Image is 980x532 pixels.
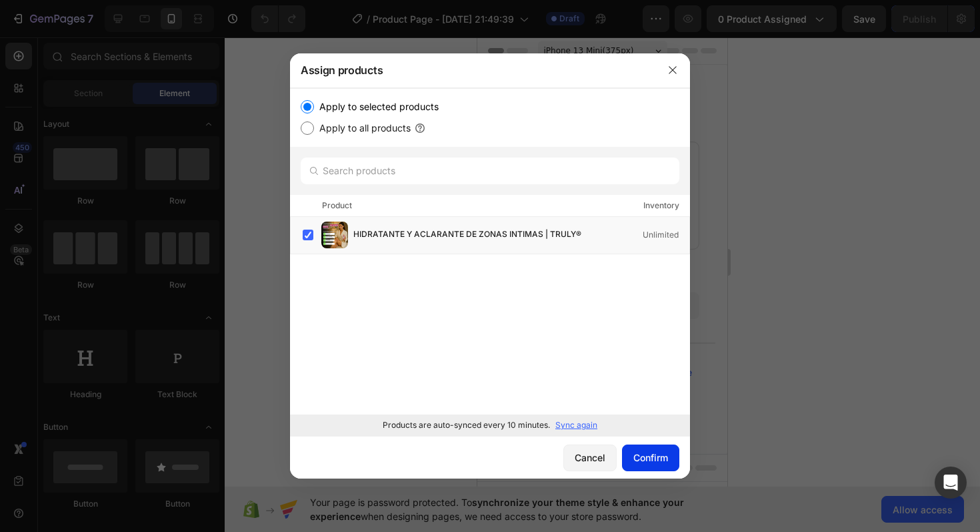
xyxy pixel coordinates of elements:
[633,451,668,465] div: Confirm
[67,7,157,20] span: iPhone 13 Mini ( 375 px)
[314,120,411,136] label: Apply to all products
[290,53,655,87] div: Assign products
[575,451,605,465] div: Cancel
[314,99,439,115] label: Apply to selected products
[643,228,689,242] div: Unlimited
[321,222,348,248] img: product-img
[29,255,120,282] button: Add sections
[128,255,222,282] button: Add elements
[643,199,679,212] div: Inventory
[35,330,215,340] div: Start with Generating from URL or image
[322,199,352,212] div: Product
[45,228,206,244] div: Start with Sections from sidebar
[353,228,581,242] span: HIDRATANTE Y ACLARANTE DE ZONAS INTIMAS | TRULY®
[563,445,617,471] button: Cancel
[555,419,597,431] p: Sync again
[935,467,967,499] div: Open Intercom Messenger
[383,419,550,431] p: Products are auto-synced every 10 minutes.
[290,88,690,437] div: />
[622,445,679,471] button: Confirm
[301,158,679,184] input: Search products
